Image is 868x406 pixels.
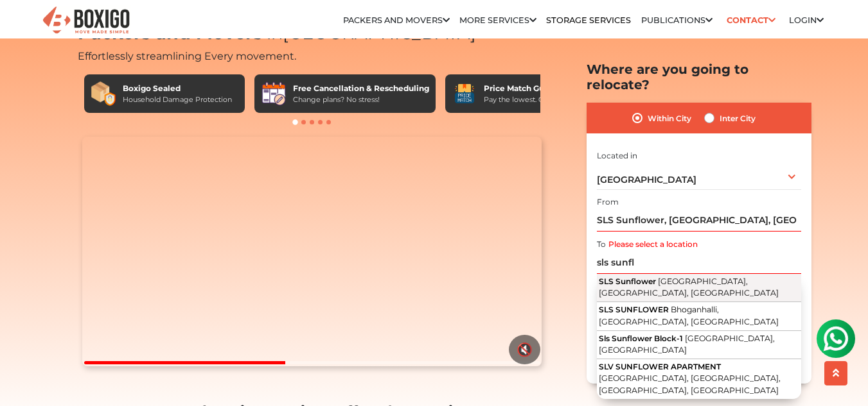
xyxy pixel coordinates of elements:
[599,305,669,314] span: SLS SUNFLOWER
[824,361,847,385] button: scroll up
[789,15,824,25] a: Login
[599,276,656,285] span: SLS Sunflower
[722,10,779,30] a: Contact
[597,238,606,250] label: To
[587,62,811,92] h2: Where are you going to relocate?
[91,81,116,106] img: Boxigo Sealed
[641,15,713,25] a: Publications
[41,5,131,37] img: Boxigo
[599,362,721,371] span: SLV SUNFLOWER APARTMENT
[78,50,296,62] span: Effortlessly streamlining Every movement.
[343,15,450,25] a: Packers and Movers
[293,94,429,105] div: Change plans? No stress!
[597,359,801,399] button: SLV SUNFLOWER APARTMENT [GEOGRAPHIC_DATA], [GEOGRAPHIC_DATA], [GEOGRAPHIC_DATA], [GEOGRAPHIC_DATA]
[13,13,39,38] img: whatsapp-icon.svg
[123,83,232,94] div: Boxigo Sealed
[123,94,232,105] div: Household Damage Protection
[720,110,756,126] label: Inter City
[82,137,542,366] video: Your browser does not support the video tag.
[597,251,801,273] input: Select Building or Nearest Landmark
[599,373,781,395] span: [GEOGRAPHIC_DATA], [GEOGRAPHIC_DATA], [GEOGRAPHIC_DATA], [GEOGRAPHIC_DATA]
[597,330,801,359] button: Sls Sunflower Block-1 [GEOGRAPHIC_DATA], [GEOGRAPHIC_DATA]
[597,196,619,208] label: From
[597,302,801,331] button: SLS SUNFLOWER Bhoganhalli, [GEOGRAPHIC_DATA], [GEOGRAPHIC_DATA]
[599,276,779,298] span: [GEOGRAPHIC_DATA], [GEOGRAPHIC_DATA], [GEOGRAPHIC_DATA]
[293,83,429,94] div: Free Cancellation & Rescheduling
[509,335,540,364] button: 🔇
[599,333,683,343] span: Sls Sunflower Block-1
[484,83,581,94] div: Price Match Guarantee
[648,110,691,126] label: Within City
[459,15,536,25] a: More services
[597,149,637,161] label: Located in
[599,305,779,326] span: Bhoganhalli, [GEOGRAPHIC_DATA], [GEOGRAPHIC_DATA]
[261,81,287,106] img: Free Cancellation & Rescheduling
[452,81,477,106] img: Price Match Guarantee
[597,273,801,302] button: SLS Sunflower [GEOGRAPHIC_DATA], [GEOGRAPHIC_DATA], [GEOGRAPHIC_DATA]
[597,209,801,232] input: Select Building or Nearest Landmark
[597,174,696,185] span: [GEOGRAPHIC_DATA]
[546,15,631,25] a: Storage Services
[599,333,775,355] span: [GEOGRAPHIC_DATA], [GEOGRAPHIC_DATA]
[484,94,581,105] div: Pay the lowest. Guaranteed!
[608,238,698,250] label: Please select a location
